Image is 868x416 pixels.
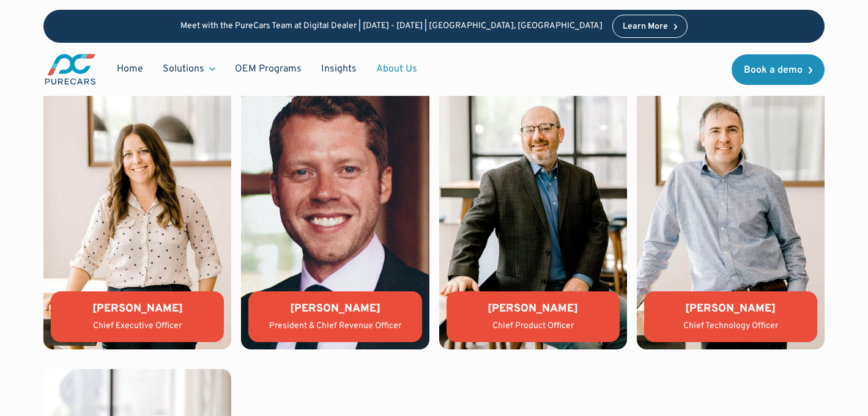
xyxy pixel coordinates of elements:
[311,57,366,81] a: Insights
[107,57,153,81] a: Home
[153,57,225,81] div: Solutions
[61,320,214,332] div: Chief Executive Officer
[366,57,427,81] a: About Us
[43,53,97,86] a: main
[623,23,668,31] div: Learn More
[637,68,825,349] img: Tony Compton
[439,68,627,349] img: Matthew Groner
[43,68,231,349] img: Lauren Donalson
[456,320,610,332] div: Chief Product Officer
[61,301,214,316] div: [PERSON_NAME]
[180,21,603,32] p: Meet with the PureCars Team at Digital Dealer | [DATE] - [DATE] | [GEOGRAPHIC_DATA], [GEOGRAPHIC_...
[612,15,688,38] a: Learn More
[456,301,610,316] div: [PERSON_NAME]
[744,65,803,75] div: Book a demo
[43,53,97,86] img: purecars logo
[654,301,807,316] div: [PERSON_NAME]
[225,57,311,81] a: OEM Programs
[241,68,429,349] img: Jason Wiley
[732,54,825,85] a: Book a demo
[258,301,412,316] div: [PERSON_NAME]
[654,320,807,332] div: Chief Technology Officer
[163,62,204,76] div: Solutions
[258,320,412,332] div: President & Chief Revenue Officer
